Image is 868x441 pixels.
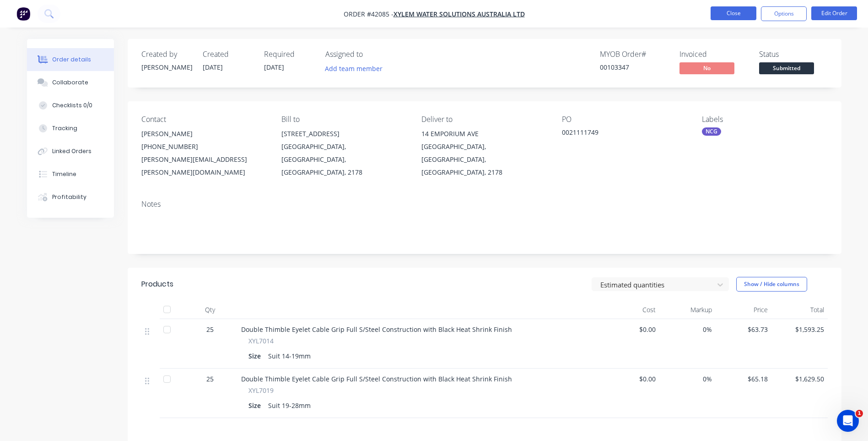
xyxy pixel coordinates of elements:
button: Tracking [27,117,114,140]
div: [PHONE_NUMBER] [141,140,267,153]
div: Labels [702,115,827,124]
button: Checklists 0/0 [27,94,114,117]
span: $0.00 [607,325,656,334]
div: Suit 14-19mm [264,349,314,363]
div: [GEOGRAPHIC_DATA], [GEOGRAPHIC_DATA], [GEOGRAPHIC_DATA], 2178 [281,140,407,179]
div: MYOB Order # [600,50,669,59]
button: Close [711,6,756,20]
span: [DATE] [264,63,284,72]
div: Linked Orders [52,147,92,155]
div: PO [562,115,687,124]
div: Size [248,399,264,412]
div: Notes [141,200,828,209]
span: $63.73 [719,325,768,334]
img: Factory [16,7,30,21]
div: 00103347 [600,62,669,72]
div: [PERSON_NAME] [141,62,192,72]
button: Timeline [27,163,114,186]
span: $65.18 [719,374,768,384]
button: Add team member [325,62,388,75]
button: Linked Orders [27,140,114,163]
span: Submitted [759,62,814,74]
span: Double Thimble Eyelet Cable Grip Full S/Steel Construction with Black Heat Shrink Finish [241,325,512,334]
span: $0.00 [607,374,656,384]
div: Status [759,50,828,59]
div: Products [141,279,173,290]
span: $1,593.25 [775,325,824,334]
div: Cost [604,301,660,319]
span: 1 [856,410,863,417]
span: $1,629.50 [775,374,824,384]
div: [GEOGRAPHIC_DATA], [GEOGRAPHIC_DATA], [GEOGRAPHIC_DATA], 2178 [421,140,547,179]
span: 0% [663,325,712,334]
div: Deliver to [421,115,547,124]
span: XYL7014 [248,336,274,346]
div: Checklists 0/0 [52,101,92,110]
div: Tracking [52,124,77,132]
button: Collaborate [27,71,114,94]
button: Show / Hide columns [736,277,807,292]
button: Submitted [759,62,814,76]
div: Timeline [52,170,76,178]
div: 14 EMPORIUM AVE[GEOGRAPHIC_DATA], [GEOGRAPHIC_DATA], [GEOGRAPHIC_DATA], 2178 [421,127,547,179]
div: NCG [702,127,721,136]
span: Order #42085 - [344,10,394,18]
div: Invoiced [679,50,748,59]
span: XYL7019 [248,386,274,395]
div: [STREET_ADDRESS] [281,127,407,140]
a: Xylem Water Solutions Australia Ltd [394,10,525,18]
button: Order details [27,48,114,71]
span: 25 [206,374,214,384]
div: Suit 19-28mm [264,399,314,412]
button: Profitability [27,186,114,209]
div: Collaborate [52,78,88,87]
button: Add team member [320,62,387,75]
div: Created [203,50,253,59]
div: Markup [659,301,716,319]
div: [STREET_ADDRESS][GEOGRAPHIC_DATA], [GEOGRAPHIC_DATA], [GEOGRAPHIC_DATA], 2178 [281,127,407,179]
div: Assigned to [325,50,417,59]
div: 14 EMPORIUM AVE [421,127,547,140]
div: Price [716,301,772,319]
div: Total [771,301,828,319]
button: Options [761,6,807,21]
div: Bill to [281,115,407,124]
div: [PERSON_NAME][PHONE_NUMBER][PERSON_NAME][EMAIL_ADDRESS][PERSON_NAME][DOMAIN_NAME] [141,127,267,179]
span: 0% [663,374,712,384]
button: Edit Order [811,6,857,20]
div: Qty [183,301,237,319]
div: Required [264,50,314,59]
span: [DATE] [203,63,223,72]
span: Double Thimble Eyelet Cable Grip Full S/Steel Construction with Black Heat Shrink Finish [241,375,512,383]
div: [PERSON_NAME] [141,127,267,140]
span: No [679,62,734,74]
div: [PERSON_NAME][EMAIL_ADDRESS][PERSON_NAME][DOMAIN_NAME] [141,153,267,179]
div: Created by [141,50,192,59]
div: Profitability [52,193,86,201]
div: Size [248,349,264,363]
iframe: Intercom live chat [837,410,859,432]
div: Contact [141,115,267,124]
div: Order details [52,55,91,64]
div: 0021111749 [562,127,676,140]
span: 25 [206,325,214,334]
